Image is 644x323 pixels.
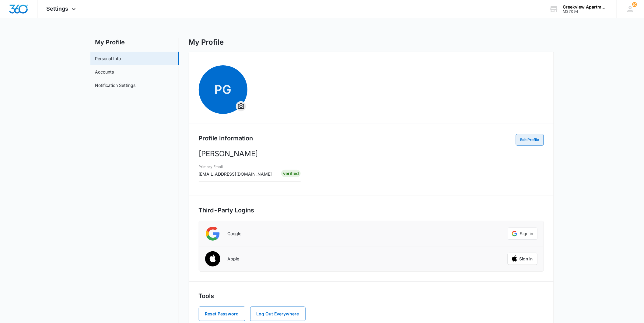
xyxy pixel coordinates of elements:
img: Google [205,226,220,241]
div: Sign in [508,228,537,240]
p: Google [228,231,242,236]
h2: My Profile [90,38,179,47]
span: PG [199,65,247,114]
div: account name [563,5,607,9]
a: Accounts [95,69,114,75]
div: notifications count [632,2,637,7]
h1: My Profile [189,38,224,47]
button: Reset Password [199,307,245,321]
a: Notification Settings [95,82,136,88]
span: [EMAIL_ADDRESS][DOMAIN_NAME] [199,171,272,177]
button: Overflow Menu [236,101,246,111]
span: 103 [632,2,637,7]
button: Sign in [508,253,537,265]
p: [PERSON_NAME] [199,148,544,159]
img: Apple [201,248,224,271]
span: Settings [47,5,68,12]
div: account id [563,9,607,14]
span: Sign in [520,231,534,237]
h3: Primary Email [199,164,272,170]
button: Edit Profile [516,134,544,146]
span: PGOverflow Menu [199,65,247,114]
h2: Third-Party Logins [199,206,544,215]
h2: Profile Information [199,134,253,143]
h2: Tools [199,291,544,301]
div: Verified [281,170,301,177]
p: Apple [228,256,240,262]
a: Personal Info [95,55,121,62]
button: Log Out Everywhere [250,307,306,321]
